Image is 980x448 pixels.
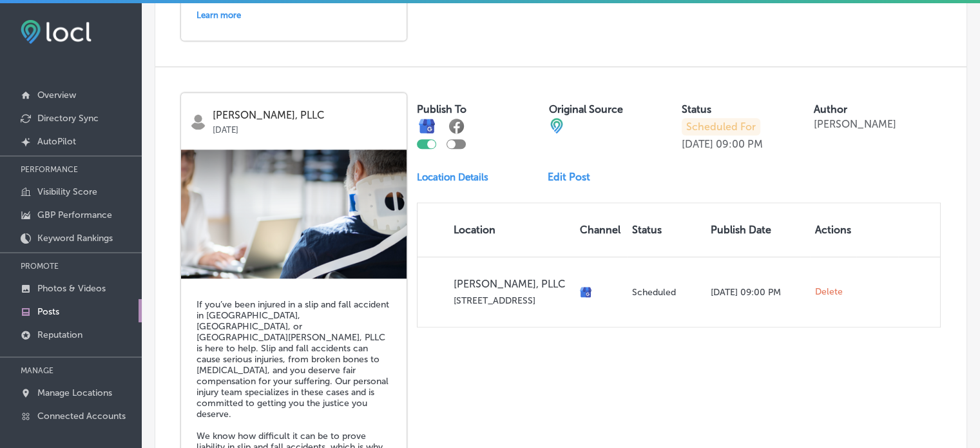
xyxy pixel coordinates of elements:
[213,121,398,135] p: [DATE]
[37,90,76,101] p: Overview
[810,203,856,257] th: Actions
[627,203,706,257] th: Status
[575,203,627,257] th: Channel
[454,295,570,306] p: [STREET_ADDRESS]
[548,171,600,183] a: Edit Post
[417,171,488,183] p: Location Details
[711,287,805,298] p: [DATE] 09:00 PM
[181,150,407,278] img: a633b07d-78f7-4a80-a8b5-d0e8f498cc852025-08-29_22-11-19.png
[21,20,91,44] img: fda3e92497d09a02dc62c9cd864e3231.png
[37,329,82,340] p: Reputation
[815,286,843,298] span: Delete
[549,103,623,115] label: Original Source
[37,136,76,147] p: AutoPilot
[37,387,112,398] p: Manage Locations
[37,186,97,197] p: Visibility Score
[418,203,575,257] th: Location
[37,283,106,294] p: Photos & Videos
[814,118,896,130] p: [PERSON_NAME]
[682,138,713,150] p: [DATE]
[682,118,760,135] p: Scheduled For
[417,103,466,115] label: Publish To
[706,203,810,257] th: Publish Date
[190,113,206,130] img: logo
[632,287,700,298] p: Scheduled
[549,118,564,133] img: cba84b02adce74ede1fb4a8549a95eca.png
[716,138,763,150] p: 09:00 PM
[37,113,99,124] p: Directory Sync
[454,278,570,290] p: [PERSON_NAME], PLLC
[213,110,398,121] p: [PERSON_NAME], PLLC
[682,103,711,115] label: Status
[37,411,126,422] p: Connected Accounts
[37,233,113,244] p: Keyword Rankings
[37,306,59,317] p: Posts
[37,209,112,220] p: GBP Performance
[814,103,847,115] label: Author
